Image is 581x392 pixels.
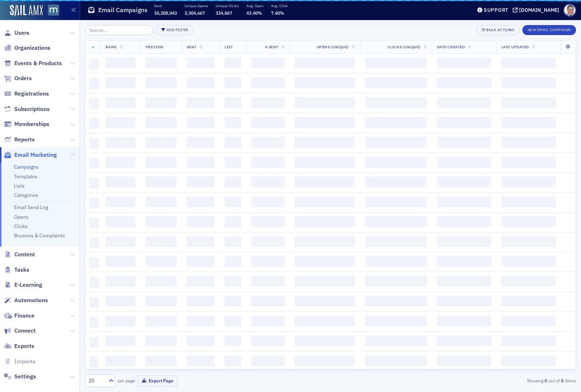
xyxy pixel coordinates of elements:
span: Exports [14,342,34,350]
span: ‌ [89,218,99,228]
span: ‌ [225,117,241,128]
span: ‌ [437,296,491,306]
span: ‌ [365,117,427,128]
span: ‌ [225,296,241,306]
span: Email Marketing [14,151,57,159]
a: Email Marketing [4,151,57,159]
span: Events & Products [14,59,62,67]
div: 25 [89,377,104,384]
span: ‌ [251,176,285,187]
span: Registrations [14,90,49,98]
span: ‌ [105,137,136,147]
a: View Homepage [43,5,59,17]
span: ‌ [295,256,355,267]
a: Content [4,251,35,258]
span: ‌ [365,137,427,147]
div: [DOMAIN_NAME] [519,7,559,13]
span: ‌ [501,316,556,326]
span: ‌ [146,296,177,306]
span: Users [14,29,29,37]
span: ‌ [105,117,136,128]
span: ‌ [187,97,215,108]
span: ‌ [437,157,491,168]
img: SailAMX [10,5,43,16]
p: Avg. Click [271,3,288,8]
span: ‌ [105,216,136,227]
span: 43.40% [246,10,262,16]
span: ‌ [187,276,215,287]
span: ‌ [437,316,491,326]
span: ‌ [146,57,177,68]
span: ‌ [251,256,285,267]
span: Opens (Unique) [317,44,349,49]
span: 3,304,667 [184,10,205,16]
span: ‌ [251,355,285,366]
span: ‌ [365,276,427,287]
p: Unique Opens [184,3,208,8]
span: ‌ [225,77,241,88]
span: ‌ [146,77,177,88]
span: ‌ [501,137,556,147]
span: 10,208,043 [154,10,177,16]
span: ‌ [225,57,241,68]
span: ‌ [437,97,491,108]
span: E-Learning [14,281,42,289]
span: ‌ [251,57,285,68]
span: ‌ [225,97,241,108]
span: ‌ [365,97,427,108]
span: ‌ [187,57,215,68]
span: 7.40% [271,10,284,16]
a: Subscriptions [4,105,50,113]
span: ‌ [365,157,427,168]
span: ‌ [146,316,177,326]
span: ‌ [187,316,215,326]
span: ‌ [501,216,556,227]
span: Profile [563,4,576,16]
span: ‌ [187,137,215,147]
span: ‌ [295,117,355,128]
label: per page [118,377,135,384]
span: ‌ [225,256,241,267]
span: ‌ [295,236,355,247]
strong: 0 [543,377,548,384]
span: ‌ [365,355,427,366]
a: Clicks [14,223,28,229]
span: ‌ [105,97,136,108]
span: Sent [187,44,197,49]
span: ‌ [295,335,355,346]
span: ‌ [225,137,241,147]
img: SailAMX [48,5,59,16]
span: ‌ [501,197,556,207]
span: ‌ [251,97,285,108]
span: ‌ [365,256,427,267]
span: ‌ [89,237,99,248]
span: ‌ [146,335,177,346]
span: ‌ [146,97,177,108]
span: ‌ [501,335,556,346]
a: Templates [14,173,38,180]
span: ‌ [225,276,241,287]
span: ‌ [105,335,136,346]
a: Finance [4,312,35,320]
span: ‌ [105,296,136,306]
span: ‌ [501,256,556,267]
span: Preview [146,44,164,49]
span: ‌ [295,57,355,68]
span: ‌ [365,316,427,326]
div: Showing out of items [417,377,576,384]
span: ‌ [89,337,99,348]
span: ‌ [89,297,99,308]
span: ‌ [251,216,285,227]
span: ‌ [187,296,215,306]
span: ‌ [225,335,241,346]
p: Unique Clicks [216,3,239,8]
span: ‌ [295,355,355,366]
span: ‌ [437,137,491,147]
span: ‌ [251,276,285,287]
span: ‌ [501,117,556,128]
span: ‌ [295,97,355,108]
a: Orders [4,74,32,82]
span: ‌ [225,216,241,227]
span: ‌ [295,276,355,287]
span: ‌ [225,355,241,366]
